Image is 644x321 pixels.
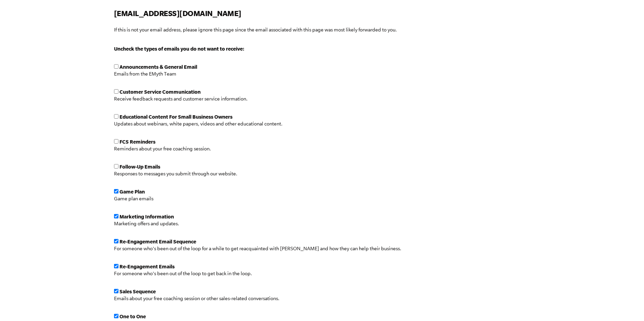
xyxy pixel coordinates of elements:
span: Educational Content For Small Business Owners [119,114,232,120]
p: Responses to messages you submit through our website. [114,170,401,178]
h2: [EMAIL_ADDRESS][DOMAIN_NAME] [114,8,397,19]
p: Reminders about your free coaching session. [114,145,401,153]
span: Follow-Up Emails [119,164,160,170]
p: Receive feedback requests and customer service information. [114,95,401,103]
p: Updates about webinars, white papers, videos and other educational content. [114,120,401,128]
span: Game Plan [119,189,145,195]
p: Uncheck the types of emails you do not want to receive: [114,45,401,53]
span: Re-Engagement Emails [119,264,175,269]
span: Marketing Information [119,214,174,219]
span: One to One [119,313,146,319]
span: Re-Engagement Email Sequence [119,239,196,244]
span: FCS Reminders [119,139,155,145]
p: If this is not your email address, please ignore this page since the email associated with this p... [114,26,397,34]
p: Marketing offers and updates. [114,219,401,228]
span: Announcements & General Email [119,64,197,70]
p: For someone who's been out of the loop for a while to get reacquainted with [PERSON_NAME] and how... [114,244,401,253]
span: Customer Service Communication [119,89,201,95]
p: Emails about your free coaching session or other sales-related conversations. [114,294,401,303]
p: Game plan emails [114,195,401,203]
span: Sales Sequence [119,289,156,294]
p: Emails from the EMyth Team [114,70,401,78]
p: For someone who's been out of the loop to get back in the loop. [114,269,401,278]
